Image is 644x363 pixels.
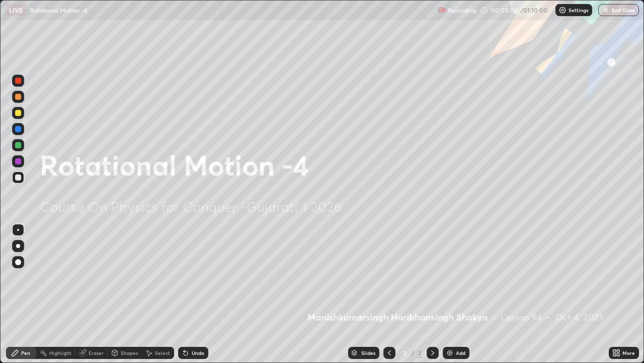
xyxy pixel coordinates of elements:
div: Select [155,350,170,355]
button: End Class [598,4,639,16]
img: add-slide-button [446,349,454,357]
div: Add [456,350,465,355]
p: Recording [448,7,476,14]
p: Settings [569,8,588,13]
img: class-settings-icons [558,6,567,14]
div: / [412,350,415,356]
div: Pen [21,350,30,355]
img: end-class-cross [602,6,610,14]
p: LIVE [9,6,23,14]
div: Undo [192,350,204,355]
div: Eraser [89,350,104,355]
div: Highlight [49,350,71,355]
div: Slides [361,350,375,355]
p: Rotational Motion -4 [30,6,87,14]
div: 2 [399,350,410,356]
div: Shapes [121,350,138,355]
div: More [622,350,635,355]
img: recording.375f2c34.svg [438,6,446,14]
div: 2 [417,348,423,357]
